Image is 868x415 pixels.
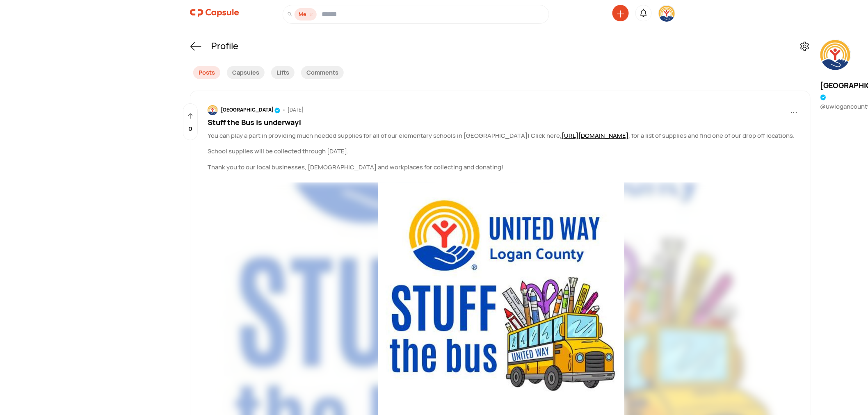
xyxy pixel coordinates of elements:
p: You can play a part in providing much needed supplies for all of our elementary schools in [GEOGR... [208,131,798,141]
div: Lifts [271,66,295,79]
img: resizeImage [208,105,218,115]
p: Thank you to our local businesses, [DEMOGRAPHIC_DATA] and workplaces for collecting and donating! [208,163,798,172]
span: Stuff the Bus is underway! [208,117,302,127]
a: logo [190,5,239,24]
p: School supplies will be collected through [DATE]. [208,147,798,156]
img: tick [820,94,827,100]
p: 0 [188,124,192,134]
img: resizeImage [659,5,675,22]
img: logo [190,5,239,21]
div: [DATE] [288,106,304,114]
img: resizeImage [820,39,851,70]
div: Profile [211,39,238,53]
a: [URL][DOMAIN_NAME] [562,131,628,140]
img: tick [274,107,281,114]
div: Me [295,8,317,21]
div: Posts [193,66,220,79]
span: ... [790,104,798,116]
div: Comments [301,66,344,79]
div: Capsules [227,66,265,79]
div: [GEOGRAPHIC_DATA] [221,106,281,114]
